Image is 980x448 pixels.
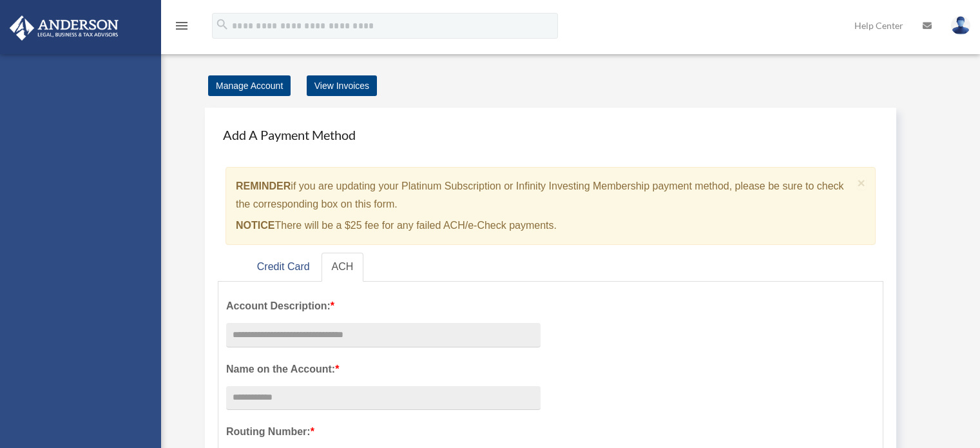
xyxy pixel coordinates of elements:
[226,297,541,315] label: Account Description:
[322,253,364,282] a: ACH
[858,176,866,190] button: Close
[236,217,852,235] p: There will be a $25 fee for any failed ACH/e-Check payments.
[247,253,320,282] a: Credit Card
[226,423,541,441] label: Routing Number:
[218,121,883,149] h4: Add A Payment Method
[6,15,122,41] img: Anderson Advisors Platinum Portal
[236,220,274,231] strong: NOTICE
[858,175,866,190] span: ×
[226,360,541,378] label: Name on the Account:
[307,75,377,96] a: View Invoices
[215,17,229,32] i: search
[208,75,291,96] a: Manage Account
[174,18,189,34] i: menu
[174,23,189,34] a: menu
[226,167,876,245] div: if you are updating your Platinum Subscription or Infinity Investing Membership payment method, p...
[236,180,291,191] strong: REMINDER
[951,16,970,35] img: User Pic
